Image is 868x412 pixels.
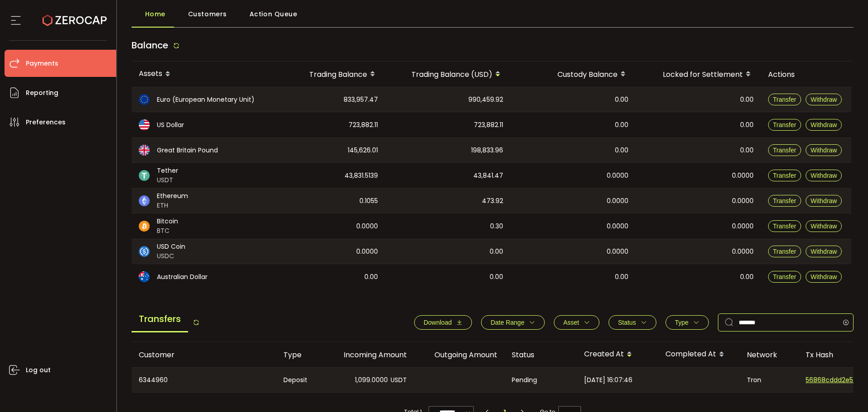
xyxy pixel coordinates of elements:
[615,120,628,130] span: 0.00
[563,319,579,326] span: Asset
[806,195,842,207] button: Withdraw
[607,221,628,232] span: 0.0000
[773,172,797,179] span: Transfer
[139,271,150,282] img: aud_portfolio.svg
[675,319,689,326] span: Type
[157,272,208,282] span: Australian Dollar
[481,315,545,330] button: Date Range
[740,368,798,392] div: Tron
[490,221,503,232] span: 0.30
[811,121,837,128] span: Withdraw
[157,166,178,175] span: Tether
[740,145,754,156] span: 0.00
[157,242,185,251] span: USD Coin
[806,144,842,156] button: Withdraw
[811,96,837,103] span: Withdraw
[615,145,628,156] span: 0.00
[414,315,472,330] button: Download
[324,350,414,360] div: Incoming Amount
[761,69,851,80] div: Actions
[364,272,378,282] span: 0.00
[768,170,802,181] button: Transfer
[773,96,797,103] span: Transfer
[618,319,636,326] span: Status
[577,347,658,362] div: Created At
[26,86,58,99] span: Reporting
[157,175,178,185] span: USDT
[811,273,837,280] span: Withdraw
[806,246,842,257] button: Withdraw
[658,347,740,362] div: Completed At
[157,95,255,104] span: Euro (European Monetary Unit)
[26,57,58,70] span: Payments
[740,120,754,130] span: 0.00
[823,369,868,412] iframe: Chat Widget
[806,220,842,232] button: Withdraw
[139,221,150,232] img: btc_portfolio.svg
[773,248,797,255] span: Transfer
[385,66,510,82] div: Trading Balance (USD)
[157,146,218,155] span: Great Britain Pound
[773,223,797,230] span: Transfer
[505,350,577,360] div: Status
[355,375,388,385] span: 1,099.0000
[490,272,503,282] span: 0.00
[768,220,802,232] button: Transfer
[26,364,51,377] span: Log out
[139,94,150,105] img: eur_portfolio.svg
[607,246,628,257] span: 0.0000
[132,368,276,392] div: 6344960
[773,147,797,154] span: Transfer
[732,196,754,206] span: 0.0000
[139,170,150,181] img: usdt_portfolio.svg
[607,196,628,206] span: 0.0000
[132,350,276,360] div: Customer
[609,315,656,330] button: Status
[276,368,324,392] div: Deposit
[768,246,802,257] button: Transfer
[806,94,842,105] button: Withdraw
[740,95,754,105] span: 0.00
[811,197,837,204] span: Withdraw
[132,307,188,332] span: Transfers
[554,315,599,330] button: Asset
[811,223,837,230] span: Withdraw
[636,66,761,82] div: Locked for Settlement
[468,95,503,105] span: 990,459.92
[157,226,178,236] span: BTC
[356,221,378,232] span: 0.0000
[490,246,503,257] span: 0.00
[157,217,178,226] span: Bitcoin
[272,66,385,82] div: Trading Balance
[740,272,754,282] span: 0.00
[806,170,842,181] button: Withdraw
[806,271,842,283] button: Withdraw
[811,147,837,154] span: Withdraw
[349,120,378,130] span: 723,882.11
[732,170,754,181] span: 0.0000
[139,195,150,206] img: eth_portfolio.svg
[806,119,842,131] button: Withdraw
[510,66,636,82] div: Custody Balance
[732,246,754,257] span: 0.0000
[414,350,505,360] div: Outgoing Amount
[768,94,802,105] button: Transfer
[276,350,324,360] div: Type
[157,251,185,261] span: USDC
[132,39,168,52] span: Balance
[607,170,628,181] span: 0.0000
[391,375,407,385] span: USDT
[732,221,754,232] span: 0.0000
[768,271,802,283] button: Transfer
[132,66,272,82] div: Assets
[768,119,802,131] button: Transfer
[615,95,628,105] span: 0.00
[250,5,297,23] span: Action Queue
[482,196,503,206] span: 473.92
[356,246,378,257] span: 0.0000
[157,201,188,210] span: ETH
[491,319,524,326] span: Date Range
[157,120,184,130] span: US Dollar
[344,170,378,181] span: 43,831.5139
